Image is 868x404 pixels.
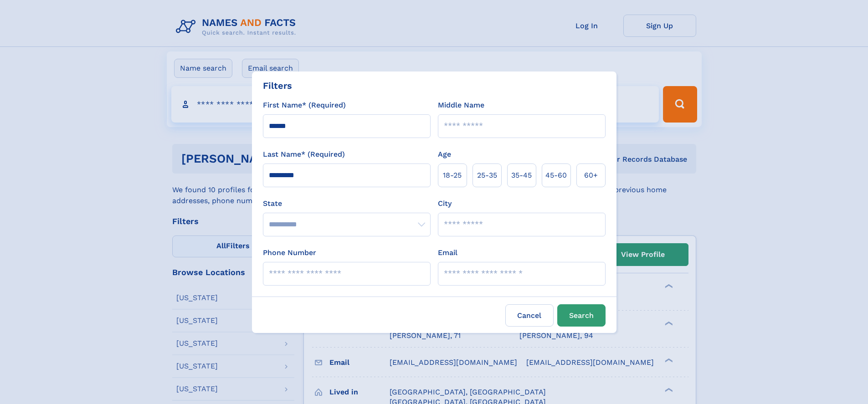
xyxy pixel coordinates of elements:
span: 45‑60 [545,170,567,181]
span: 25‑35 [477,170,497,181]
div: Filters [263,79,292,92]
span: 35‑45 [511,170,532,181]
button: Search [557,304,606,327]
label: First Name* (Required) [263,100,346,111]
label: Middle Name [438,100,484,111]
label: City [438,198,452,209]
label: Email [438,247,457,258]
label: Last Name* (Required) [263,149,345,160]
label: Phone Number [263,247,316,258]
span: 60+ [584,170,598,181]
label: State [263,198,431,209]
label: Age [438,149,451,160]
label: Cancel [505,304,554,327]
span: 18‑25 [443,170,462,181]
